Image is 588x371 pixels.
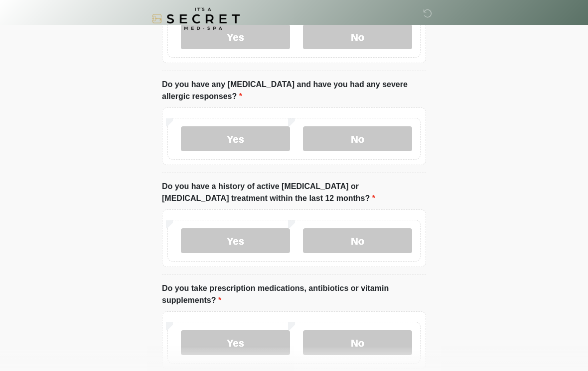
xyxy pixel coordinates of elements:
label: No [303,228,412,253]
label: Yes [181,228,290,253]
label: Do you take prescription medications, antibiotics or vitamin supplements? [162,282,426,306]
label: Yes [181,330,290,355]
img: It's A Secret Med Spa Logo [152,7,240,30]
label: No [303,330,412,355]
label: Do you have a history of active [MEDICAL_DATA] or [MEDICAL_DATA] treatment within the last 12 mon... [162,181,426,204]
label: No [303,126,412,151]
label: Yes [181,126,290,151]
label: Do you have any [MEDICAL_DATA] and have you had any severe allergic responses? [162,79,426,102]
